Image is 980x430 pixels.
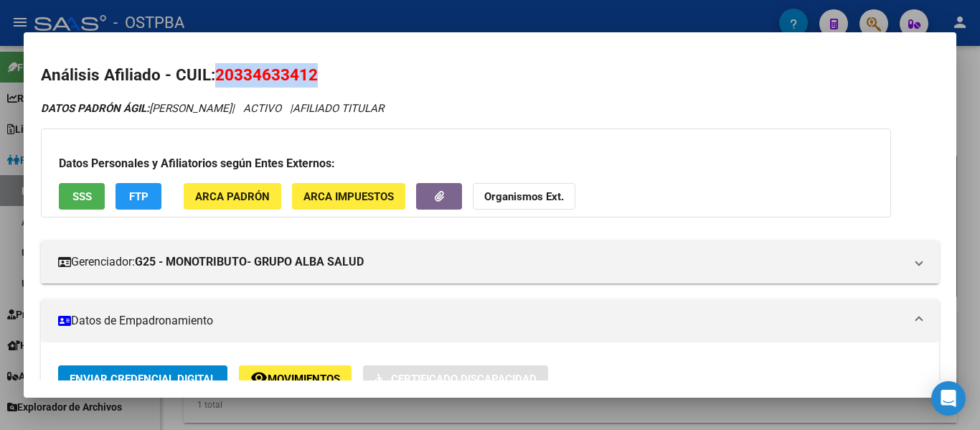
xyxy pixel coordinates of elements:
button: Enviar Credencial Digital [58,365,227,392]
span: Movimientos [268,373,340,385]
mat-panel-title: Gerenciador: [58,253,905,271]
span: AFILIADO TITULAR [293,102,384,115]
strong: Organismos Ext. [484,190,564,203]
mat-panel-title: Datos de Empadronamiento [58,312,905,329]
button: ARCA Padrón [184,183,281,210]
button: Movimientos [239,365,352,392]
h3: Datos Personales y Afiliatorios según Entes Externos: [59,155,873,172]
h2: Análisis Afiliado - CUIL: [41,63,939,88]
div: Open Intercom Messenger [931,381,966,416]
span: FTP [129,190,149,203]
button: Organismos Ext. [473,183,575,210]
button: FTP [116,183,161,210]
span: 20334633412 [215,65,318,84]
span: Certificado Discapacidad [391,373,537,385]
mat-icon: remove_red_eye [250,369,268,386]
strong: DATOS PADRÓN ÁGIL: [41,102,149,115]
span: SSS [72,190,92,203]
strong: G25 - MONOTRIBUTO- GRUPO ALBA SALUD [135,253,364,271]
span: ARCA Impuestos [303,190,394,203]
span: [PERSON_NAME] [41,102,232,115]
mat-expansion-panel-header: Datos de Empadronamiento [41,299,939,342]
button: ARCA Impuestos [292,183,405,210]
span: Enviar Credencial Digital [70,373,216,385]
button: Certificado Discapacidad [363,365,548,392]
mat-expansion-panel-header: Gerenciador:G25 - MONOTRIBUTO- GRUPO ALBA SALUD [41,240,939,284]
span: ARCA Padrón [195,190,270,203]
button: SSS [59,183,105,210]
i: | ACTIVO | [41,102,384,115]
